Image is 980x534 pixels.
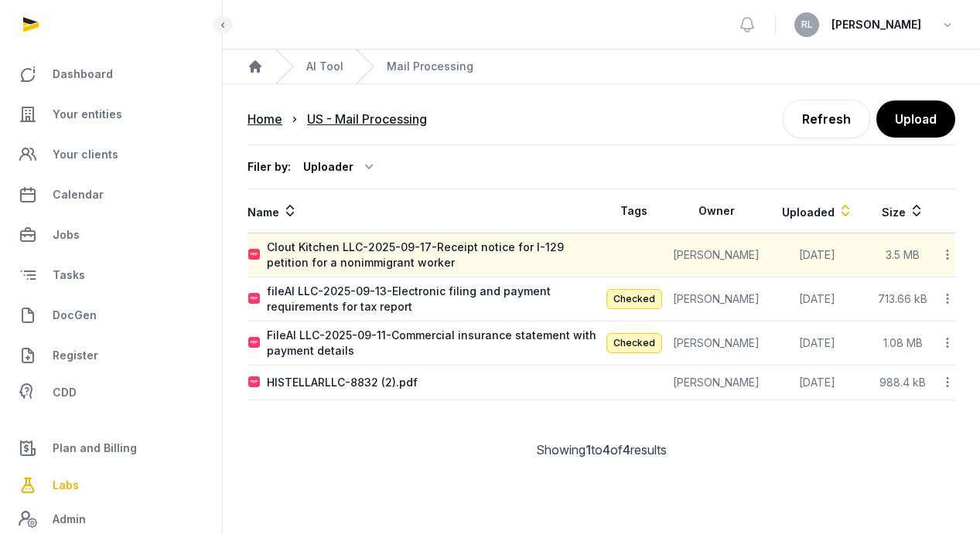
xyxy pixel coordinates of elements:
td: 3.5 MB [869,233,938,277]
img: pdf.svg [248,376,261,389]
a: Your clients [12,136,210,173]
img: pdf.svg [248,293,261,305]
a: Register [12,337,210,374]
nav: Breadcrumb [223,49,980,84]
span: RL [801,20,813,29]
span: Jobs [53,226,80,244]
span: 4 [603,442,610,457]
div: Showing to of results [248,440,955,459]
th: Owner [667,189,767,233]
span: [DATE] [799,376,835,389]
th: Tags [602,189,667,233]
th: Size [869,189,938,233]
div: Uploader [303,155,378,179]
span: Labs [53,476,79,495]
span: Your clients [53,145,118,164]
a: Refresh [783,100,870,138]
span: [DATE] [799,248,835,261]
td: 988.4 kB [869,366,938,400]
button: Upload [876,100,955,138]
img: pdf.svg [248,337,261,349]
span: Checked [606,333,662,353]
td: 713.66 kB [869,277,938,321]
button: RL [794,12,819,37]
th: Name [248,189,602,233]
a: Jobs [12,216,210,253]
a: Dashboard [12,56,210,93]
div: FileAI LLC-2025-09-11-Commercial insurance statement with payment details [267,328,601,359]
nav: Breadcrumb [248,100,602,138]
div: Clout Kitchen LLC-2025-09-17-Receipt notice for I-129 petition for a nonimmigrant worker [267,240,601,270]
span: Register [53,346,98,365]
td: [PERSON_NAME] [667,233,767,277]
span: DocGen [53,306,97,325]
a: DocGen [12,297,210,334]
span: Your entities [53,105,122,124]
span: Checked [606,289,662,309]
a: Your entities [12,96,210,133]
span: Admin [53,510,86,529]
img: pdf.svg [248,249,261,261]
th: Uploaded [767,189,869,233]
span: 4 [623,442,630,457]
div: fileAI LLC-2025-09-13-Electronic filing and payment requirements for tax report [267,284,601,315]
td: 1.08 MB [869,321,938,366]
a: AI Tool [306,59,343,74]
span: 1 [586,442,591,457]
a: Calendar [12,176,210,213]
span: [DATE] [799,292,835,305]
span: Dashboard [53,65,113,83]
td: [PERSON_NAME] [667,321,767,366]
div: US - Mail Processing [307,110,427,128]
span: Mail Processing [387,59,473,74]
a: Tasks [12,257,210,294]
div: HISTELLARLLC-8832 (2).pdf [267,375,418,390]
span: Calendar [53,185,104,204]
span: Plan and Billing [53,439,137,457]
td: [PERSON_NAME] [667,277,767,321]
a: Plan and Billing [12,430,210,467]
div: Home [248,110,282,128]
a: Labs [12,467,210,504]
a: CDD [12,377,210,408]
span: [PERSON_NAME] [831,15,921,34]
span: [DATE] [799,336,835,349]
span: CDD [53,383,77,402]
div: Filer by: [248,159,291,175]
td: [PERSON_NAME] [667,366,767,400]
span: Tasks [53,266,85,284]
